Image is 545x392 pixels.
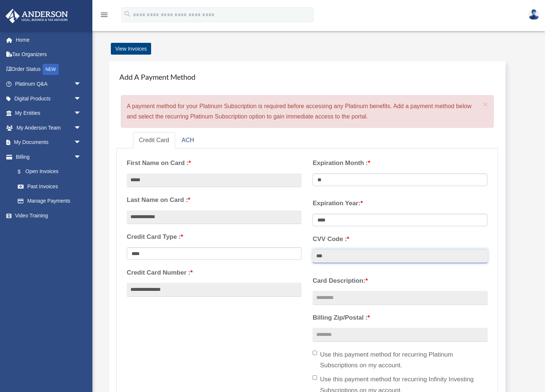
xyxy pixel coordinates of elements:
a: Digital Productsarrow_drop_down [5,91,92,106]
label: Card Description: [313,275,487,286]
img: User Pic [528,9,539,20]
label: Credit Card Number : [127,267,302,278]
button: Close [483,100,488,108]
label: Expiration Month : [313,158,487,169]
a: Platinum Q&Aarrow_drop_down [5,77,92,92]
a: $Open Invoices [10,164,92,179]
a: Billingarrow_drop_down [5,149,92,164]
label: Credit Card Type : [127,231,302,243]
span: arrow_drop_down [74,91,89,106]
a: Past Invoices [10,179,92,194]
input: Use this payment method for recurring Platinum Subscriptions on my account. [313,351,317,355]
span: $ [22,167,25,176]
i: menu [100,10,109,19]
span: × [483,100,488,109]
span: arrow_drop_down [74,77,89,92]
span: arrow_drop_down [74,149,89,165]
label: First Name on Card : [127,158,302,169]
span: arrow_drop_down [74,120,89,135]
span: arrow_drop_down [74,135,89,150]
a: My Entitiesarrow_drop_down [5,106,92,121]
input: Use this payment method for recurring Infinity Investing Subscriptions on my account. [313,375,317,380]
label: Last Name on Card : [127,195,302,206]
i: search [123,10,132,18]
label: Expiration Year: [313,198,487,209]
label: CVV Code : [313,234,487,245]
h4: Add A Payment Method [116,69,498,85]
a: Home [5,32,92,47]
a: View Invoices [111,43,151,55]
a: My Anderson Teamarrow_drop_down [5,120,92,135]
a: My Documentsarrow_drop_down [5,135,92,150]
a: Credit Card [133,132,175,149]
a: Order StatusNEW [5,62,92,77]
label: Use this payment method for recurring Platinum Subscriptions on my account. [313,349,487,371]
a: ACH [176,132,200,149]
a: Video Training [5,208,92,223]
img: Anderson Advisors Platinum Portal [3,9,70,23]
span: arrow_drop_down [74,106,89,121]
div: A payment method for your Platinum Subscription is required before accessing any Platinum benefit... [121,95,494,128]
div: NEW [42,64,59,75]
a: menu [100,13,109,19]
a: Manage Payments [10,194,89,209]
a: Tax Organizers [5,47,92,62]
label: Billing Zip/Postal : [313,312,487,323]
